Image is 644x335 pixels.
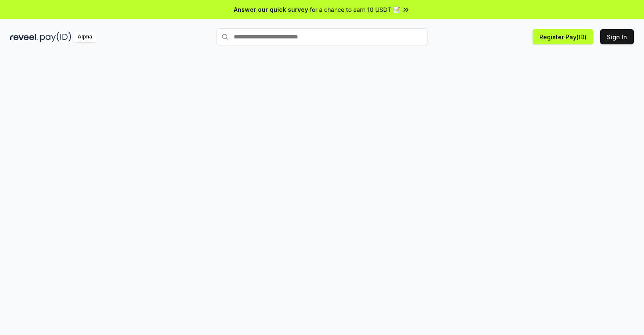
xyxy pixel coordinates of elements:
[40,32,71,42] img: pay_id
[234,5,308,14] span: Answer our quick survey
[73,32,97,42] div: Alpha
[310,5,400,14] span: for a chance to earn 10 USDT 📝
[533,29,593,44] button: Register Pay(ID)
[600,29,634,44] button: Sign In
[10,32,38,42] img: reveel_dark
